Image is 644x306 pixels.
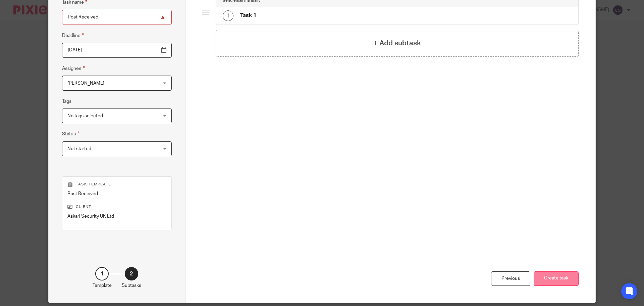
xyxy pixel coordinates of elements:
label: Deadline [62,32,84,39]
label: Status [62,130,79,138]
h4: Task 1 [240,12,256,19]
span: No tags selected [67,114,103,118]
h4: + Add subtask [373,38,421,48]
span: Not started [67,146,91,151]
div: 2 [125,267,138,280]
p: Askari Security UK Ltd [67,213,166,220]
p: Post Received [67,190,166,197]
div: 1 [95,267,109,280]
p: Template [93,282,112,289]
label: Tags [62,98,71,105]
input: Pick a date [62,43,172,58]
div: Previous [491,271,530,286]
p: Subtasks [122,282,141,289]
div: 1 [223,10,233,21]
span: [PERSON_NAME] [67,81,104,86]
label: Assignee [62,64,85,72]
button: Create task [534,271,579,286]
p: Client [67,204,166,210]
p: Task template [67,182,166,187]
input: Task name [62,10,172,25]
